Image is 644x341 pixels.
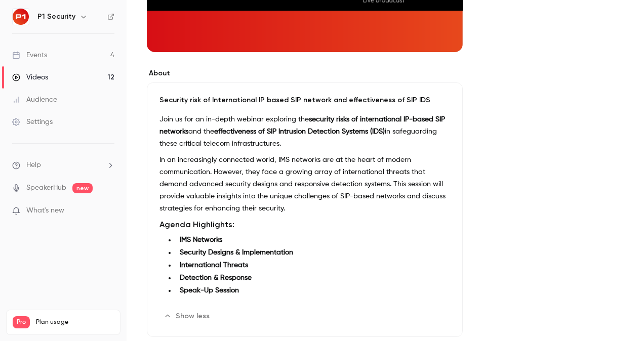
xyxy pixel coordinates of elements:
[26,160,41,170] span: Help
[214,128,385,135] strong: effectiveness of SIP Intrusion Detection Systems (IDS)
[180,287,239,294] strong: Speak-Up Session
[13,9,29,25] img: P1 Security
[26,205,64,216] span: What's new
[159,95,450,105] p: Security risk of International IP based SIP network and effectiveness of SIP IDS
[12,160,114,170] li: help-dropdown-opener
[159,154,450,215] p: In an increasingly connected world, IMS networks are at the heart of modern communication. Howeve...
[159,113,450,150] p: Join us for an in-depth webinar exploring the and the in safeguarding these critical telecom infr...
[36,318,114,326] span: Plan usage
[102,206,114,216] iframe: Noticeable Trigger
[12,72,48,82] div: Videos
[12,50,47,60] div: Events
[147,68,463,78] label: About
[12,117,53,127] div: Settings
[12,95,57,105] div: Audience
[180,236,222,243] strong: IMS Networks
[159,220,234,229] strong: Agenda Highlights:
[180,262,248,269] strong: International Threats
[159,308,216,324] button: Show less
[180,274,252,281] strong: Detection & Response
[13,316,30,328] span: Pro
[37,12,75,22] h6: P1 Security
[180,249,293,256] strong: Security Designs & Implementation
[72,183,93,193] span: new
[26,183,66,193] a: SpeakerHub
